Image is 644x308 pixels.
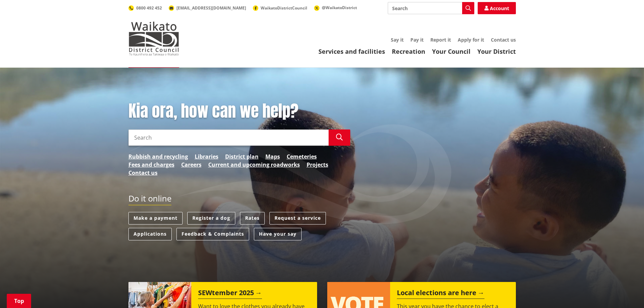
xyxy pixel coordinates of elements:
a: Recreation [392,47,425,55]
a: Request a service [269,212,326,224]
a: Services and facilities [318,47,385,55]
a: Projects [307,161,328,169]
a: Your Council [432,47,471,55]
span: 0800 492 452 [136,5,162,11]
a: Maps [265,152,280,161]
a: Fees and charges [128,161,174,169]
a: Apply for it [458,37,484,43]
a: Applications [128,228,172,240]
h2: Local elections are here [397,289,484,299]
a: Feedback & Complaints [176,228,249,240]
input: Search input [388,2,474,14]
a: Pay it [410,37,424,43]
h2: SEWtember 2025 [198,289,262,299]
a: Say it [391,37,404,43]
span: WaikatoDistrictCouncil [261,5,307,11]
a: [EMAIL_ADDRESS][DOMAIN_NAME] [169,5,246,11]
a: Rates [240,212,265,224]
a: Cemeteries [287,152,317,161]
a: Contact us [128,169,158,177]
h2: Do it online [128,194,171,206]
a: Account [478,2,516,14]
a: Libraries [195,152,218,161]
a: Make a payment [128,212,183,224]
input: Search input [128,129,329,146]
img: Waikato District Council - Te Kaunihera aa Takiwaa o Waikato [128,22,179,55]
a: Contact us [491,37,516,43]
a: 0800 492 452 [128,5,162,11]
a: WaikatoDistrictCouncil [253,5,307,11]
a: Top [7,294,31,308]
a: Careers [181,161,201,169]
a: Rubbish and recycling [128,152,188,161]
a: Your District [477,47,516,55]
a: @WaikatoDistrict [314,5,357,10]
a: Report it [430,37,451,43]
h1: Kia ora, how can we help? [128,101,350,121]
span: [EMAIL_ADDRESS][DOMAIN_NAME] [176,5,246,11]
span: @WaikatoDistrict [322,5,357,10]
a: Current and upcoming roadworks [208,161,300,169]
iframe: Messenger Launcher [613,280,637,304]
a: Register a dog [187,212,235,224]
a: District plan [225,152,259,161]
a: Have your say [254,228,302,240]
